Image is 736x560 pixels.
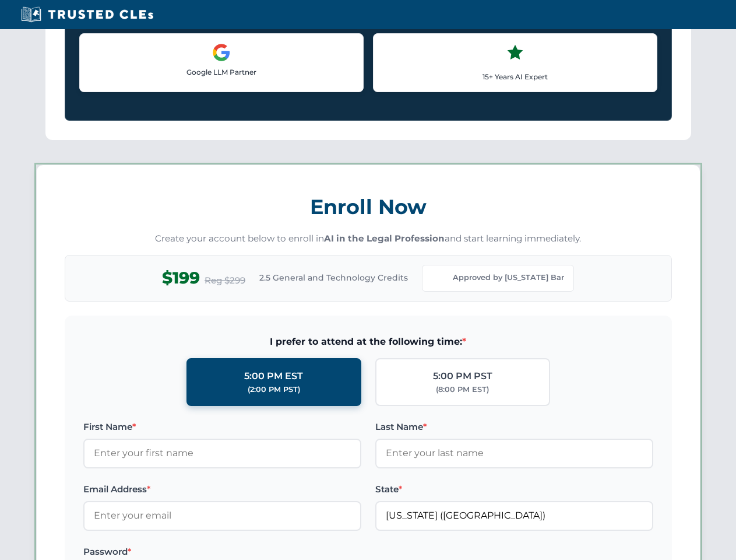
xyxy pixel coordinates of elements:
[244,369,303,384] div: 5:00 PM EST
[432,270,448,286] img: Florida Bar
[205,274,245,288] span: Reg $299
[383,71,647,82] p: 15+ Years AI Expert
[248,384,300,395] div: (2:00 PM PST)
[375,501,653,530] input: Florida (FL)
[375,439,653,468] input: Enter your last name
[83,501,361,530] input: Enter your email
[83,334,653,349] span: I prefer to attend at the following time:
[259,271,408,284] span: 2.5 General and Technology Credits
[83,420,361,434] label: First Name
[375,420,653,434] label: Last Name
[17,6,157,23] img: Trusted CLEs
[83,482,361,496] label: Email Address
[162,265,200,291] span: $199
[433,369,492,384] div: 5:00 PM PST
[436,384,489,395] div: (8:00 PM EST)
[89,66,354,78] p: Google LLM Partner
[83,439,361,468] input: Enter your first name
[324,233,445,244] strong: AI in the Legal Profession
[453,272,564,283] span: Approved by [US_STATE] Bar
[65,188,672,225] h3: Enroll Now
[65,232,672,246] p: Create your account below to enroll in and start learning immediately.
[212,43,231,62] img: Google
[83,545,361,559] label: Password
[375,482,653,496] label: State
